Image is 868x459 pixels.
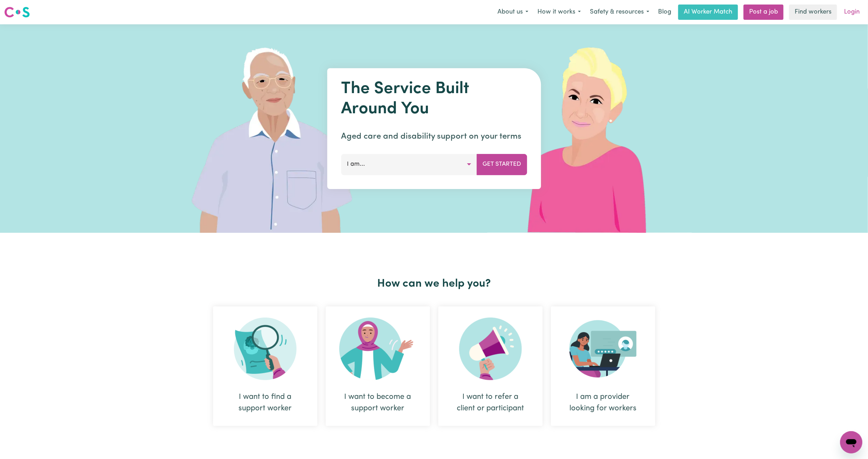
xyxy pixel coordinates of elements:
[551,306,655,426] div: I am a provider looking for workers
[339,318,416,380] img: Become Worker
[840,431,862,453] iframe: Button to launch messaging window, conversation in progress
[341,154,477,175] button: I am...
[789,5,837,20] a: Find workers
[459,318,522,380] img: Refer
[326,306,430,426] div: I want to become a support worker
[477,154,527,175] button: Get Started
[533,5,585,19] button: How it works
[654,5,675,20] a: Blog
[213,306,317,426] div: I want to find a support worker
[455,391,526,414] div: I want to refer a client or participant
[438,306,543,426] div: I want to refer a client or participant
[4,6,30,18] img: Careseekers logo
[678,5,738,20] a: AI Worker Match
[4,4,30,20] a: Careseekers logo
[341,79,527,119] h1: The Service Built Around You
[493,5,533,19] button: About us
[234,318,297,380] img: Search
[568,391,639,414] div: I am a provider looking for workers
[342,391,413,414] div: I want to become a support worker
[209,277,659,290] h2: How can we help you?
[585,5,654,19] button: Safety & resources
[744,5,784,20] a: Post a job
[569,318,637,380] img: Provider
[230,391,301,414] div: I want to find a support worker
[840,5,864,20] a: Login
[341,130,527,143] p: Aged care and disability support on your terms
